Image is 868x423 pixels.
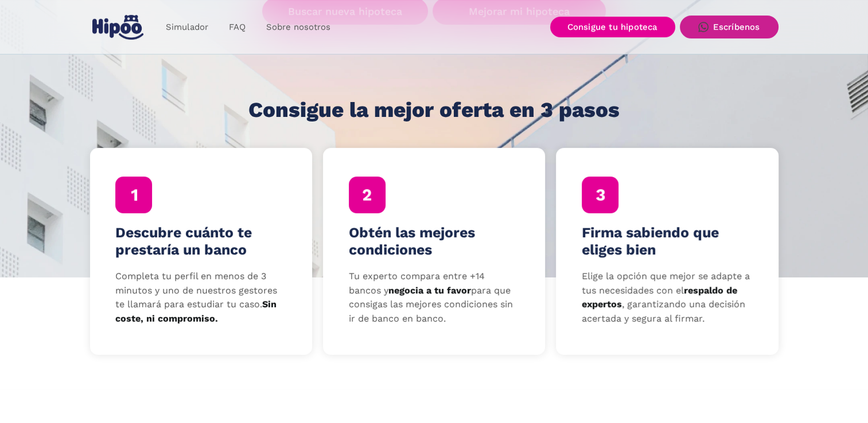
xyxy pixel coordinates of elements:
[388,285,471,296] strong: negocia a tu favor
[680,15,779,38] a: Escríbenos
[713,22,760,32] div: Escríbenos
[155,16,219,38] a: Simulador
[582,269,753,326] p: Elige la opción que mejor se adapte a tus necesidades con el , garantizando una decisión acertada...
[115,269,286,326] p: Completa tu perfil en menos de 3 minutos y uno de nuestros gestores te llamará para estudiar tu c...
[582,224,753,258] h4: Firma sabiendo que eliges bien
[115,299,277,324] strong: Sin coste, ni compromiso.
[256,16,341,38] a: Sobre nosotros
[349,269,520,326] p: Tu experto compara entre +14 bancos y para que consigas las mejores condiciones sin ir de banco e...
[219,16,256,38] a: FAQ
[349,224,520,258] h4: Obtén las mejores condiciones
[550,17,675,37] a: Consigue tu hipoteca
[115,224,286,258] h4: Descubre cuánto te prestaría un banco
[90,10,146,44] a: home
[248,99,620,122] h1: Consigue la mejor oferta en 3 pasos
